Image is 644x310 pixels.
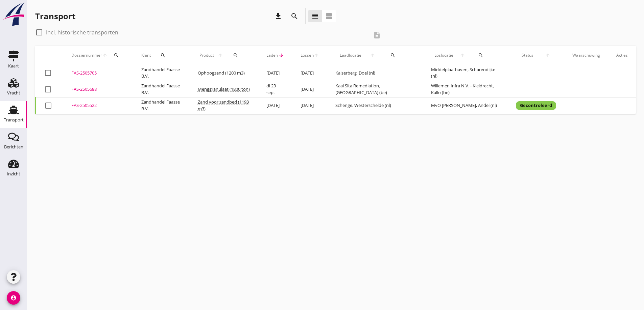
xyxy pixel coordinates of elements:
[133,65,190,81] td: Zandhandel Faasse B.V.
[198,52,216,58] span: Product
[190,65,258,81] td: Ophoogzand (1200 m3)
[423,65,508,81] td: Middelplaathaven, Scharendijke (nl)
[423,97,508,114] td: MvO [PERSON_NAME], Andel (nl)
[327,65,423,81] td: Kaiserberg, Doel (nl)
[516,101,556,110] div: Gecontroleerd
[314,53,319,58] i: arrow_upward
[71,86,125,93] div: FAS-2505688
[478,53,483,58] i: search
[292,65,327,81] td: [DATE]
[457,53,469,58] i: arrow_upward
[46,29,118,36] label: Incl. historische transporten
[71,52,102,58] span: Dossiernummer
[327,81,423,97] td: Kaai Sita Remediation, [GEOGRAPHIC_DATA] (be)
[366,53,380,58] i: arrow_upward
[258,97,292,114] td: [DATE]
[198,99,249,112] span: Zand voor zandbed (1193 m3)
[35,11,75,22] div: Transport
[160,53,166,58] i: search
[141,47,182,63] div: Klant
[266,52,279,58] span: Laden
[301,52,314,58] span: Lossen
[71,70,125,77] div: FAS-2505705
[4,145,23,149] div: Berichten
[325,12,333,20] i: view_agenda
[311,12,319,20] i: view_headline
[4,118,24,122] div: Transport
[290,12,299,20] i: search
[233,53,238,58] i: search
[616,52,628,58] div: Acties
[572,52,600,58] div: Waarschuwing
[292,97,327,114] td: [DATE]
[390,53,396,58] i: search
[431,52,457,58] span: Loslocatie
[7,172,20,176] div: Inzicht
[114,53,119,58] i: search
[258,65,292,81] td: [DATE]
[198,86,250,92] span: Menggranulaat (1800 ton)
[71,102,125,109] div: FAS-2505522
[133,97,190,114] td: Zandhandel Faasse B.V.
[327,97,423,114] td: Schenge, Westerschelde (nl)
[7,91,20,95] div: Vracht
[133,81,190,97] td: Zandhandel Faasse B.V.
[216,53,225,58] i: arrow_upward
[278,53,284,58] i: arrow_downward
[516,52,539,58] span: Status
[335,52,366,58] span: Laadlocatie
[423,81,508,97] td: Willemen Infra N.V. - Kieldrecht, Kallo (be)
[8,64,19,68] div: Kaart
[292,81,327,97] td: [DATE]
[102,53,108,58] i: arrow_upward
[1,2,26,27] img: logo-small.a267ee39.svg
[258,81,292,97] td: di 23 sep.
[7,291,20,305] i: account_circle
[539,53,556,58] i: arrow_upward
[274,12,282,20] i: download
